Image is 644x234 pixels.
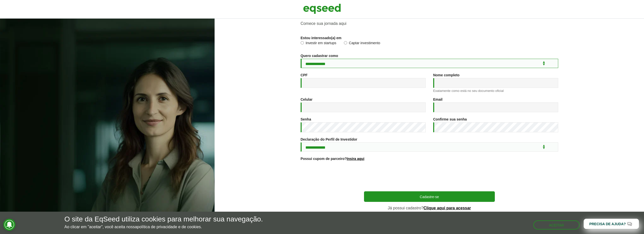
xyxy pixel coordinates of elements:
label: Possui cupom de parceiro? [301,157,365,160]
p: Comece sua jornada aqui [301,21,558,26]
a: política de privacidade e de cookies [137,225,201,229]
iframe: reCAPTCHA [391,167,468,186]
input: Captar investimento [344,41,347,44]
label: Senha [301,118,311,121]
label: Quero cadastrar como [301,54,338,57]
label: Estou interessado(a) em [301,36,342,40]
label: Declaração do Perfil de Investidor [301,138,357,141]
img: EqSeed Logo [303,3,341,15]
p: Ao clicar em "aceitar", você aceita nossa . [64,224,263,229]
label: Email [433,98,442,101]
a: Insira aqui [347,157,364,160]
label: Captar investimento [344,41,380,46]
p: Já possui cadastro? [364,206,495,210]
label: Nome completo [433,73,460,77]
label: Investir em startups [301,41,336,46]
h5: O site da EqSeed utiliza cookies para melhorar sua navegação. [64,215,263,223]
label: Celular [301,98,312,101]
input: Investir em startups [301,41,304,44]
button: Cadastre-se [364,191,495,202]
a: Clique aqui para acessar [424,206,471,210]
div: Exatamente como está no seu documento oficial [433,89,558,92]
label: Confirme sua senha [433,118,467,121]
label: CPF [301,73,308,77]
button: Aceitar [533,220,580,229]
